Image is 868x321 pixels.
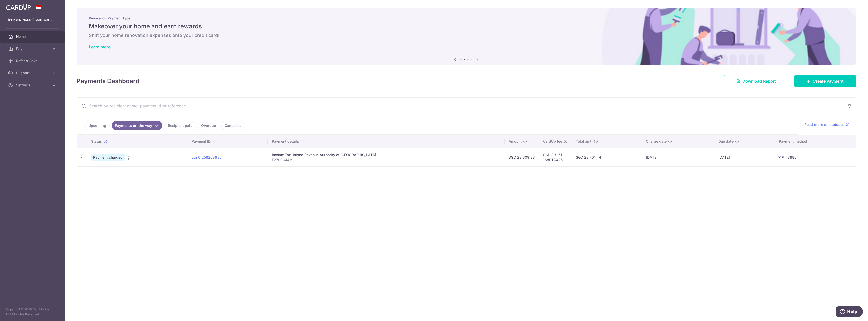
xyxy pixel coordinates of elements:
[112,121,162,130] a: Payments on the way
[543,139,562,144] span: CardUp fee
[572,148,642,166] td: SGD 23,701.44
[646,139,667,144] span: Charge date
[776,154,786,160] img: Bank Card
[165,121,196,130] a: Recipient paid
[804,122,850,127] a: Read more on statuses
[89,16,844,20] p: Renovation Payment Type
[775,135,856,148] th: Payment method
[198,121,219,130] a: Overdue
[89,22,844,30] h5: Makeover your home and earn rewards
[89,44,111,50] a: Learn more
[77,98,844,114] input: Search by recipient name, payment id or reference
[718,139,734,144] span: Due date
[724,75,788,87] a: Download Report
[509,139,522,144] span: Amount
[77,8,856,65] img: Renovation banner
[16,46,49,51] span: Pay
[8,18,57,23] p: [PERSON_NAME][EMAIL_ADDRESS][DOMAIN_NAME]
[16,70,49,76] span: Support
[16,83,49,88] span: Settings
[77,77,139,86] h4: Payments Dashboard
[85,121,110,130] a: Upcoming
[16,58,49,63] span: Refer & Save
[192,155,222,159] a: txn_0f2562d86ab
[91,139,102,144] span: Status
[91,154,125,161] span: Payment charged
[804,122,845,127] span: Read more on statuses
[836,306,863,318] iframe: Opens a widget where you can find more information
[813,78,844,84] span: Create Payment
[788,155,797,159] span: 3686
[89,32,844,38] h6: Shift your home renovation expenses onto your credit card!
[714,148,775,166] td: [DATE]
[539,148,572,166] td: SGD 391.61 168PTAX25
[6,4,31,10] img: CardUp
[576,139,592,144] span: Total amt.
[221,121,245,130] a: Cancelled
[794,75,856,87] a: Create Payment
[16,34,49,39] span: Home
[742,78,776,84] span: Download Report
[272,157,501,162] p: F2700344M
[505,148,539,166] td: SGD 23,309.83
[642,148,714,166] td: [DATE]
[272,152,501,157] div: Income Tax. Inland Revenue Authority of [GEOGRAPHIC_DATA]
[187,135,268,148] th: Payment ID
[268,135,505,148] th: Payment details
